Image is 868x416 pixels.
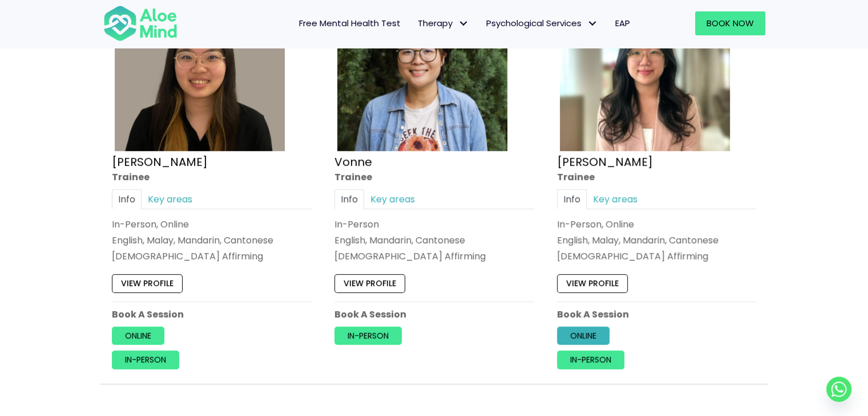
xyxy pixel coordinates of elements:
span: Therapy: submenu [455,15,472,32]
a: View profile [557,275,628,293]
nav: Menu [192,11,639,35]
a: Key areas [142,189,199,209]
div: [DEMOGRAPHIC_DATA] Affirming [334,250,534,263]
div: In-Person, Online [557,218,757,231]
p: English, Malay, Mandarin, Cantonese [112,234,312,247]
div: In-Person, Online [112,218,312,231]
a: EAP [607,11,639,35]
div: [DEMOGRAPHIC_DATA] Affirming [112,250,312,263]
a: Info [557,189,587,209]
a: Online [557,327,609,345]
p: Book A Session [334,308,534,321]
div: In-Person [334,218,534,231]
a: Whatsapp [826,377,851,402]
a: [PERSON_NAME] [112,154,208,170]
span: Free Mental Health Test [299,17,401,29]
p: Book A Session [112,308,312,321]
span: Psychological Services: submenu [584,15,601,32]
a: Free Mental Health Test [290,11,409,35]
a: [PERSON_NAME] [557,154,653,170]
a: View profile [112,275,183,293]
a: In-person [557,351,624,369]
a: Psychological ServicesPsychological Services: submenu [478,11,607,35]
div: [DEMOGRAPHIC_DATA] Affirming [557,250,757,263]
a: Info [334,189,364,209]
span: Psychological Services [486,17,598,29]
a: TherapyTherapy: submenu [409,11,478,35]
a: In-person [112,351,179,369]
a: Key areas [587,189,644,209]
a: Book Now [695,11,765,35]
a: In-person [334,327,402,345]
p: Book A Session [557,308,757,321]
a: Online [112,327,164,345]
img: Aloe mind Logo [103,5,177,42]
a: View profile [334,275,405,293]
div: Trainee [557,170,757,183]
div: Trainee [112,170,312,183]
span: EAP [615,17,630,29]
p: English, Malay, Mandarin, Cantonese [557,234,757,247]
span: Therapy [418,17,469,29]
a: Info [112,189,142,209]
div: Trainee [334,170,534,183]
span: Book Now [706,17,754,29]
p: English, Mandarin, Cantonese [334,234,534,247]
a: Vonne [334,154,372,170]
a: Key areas [364,189,421,209]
